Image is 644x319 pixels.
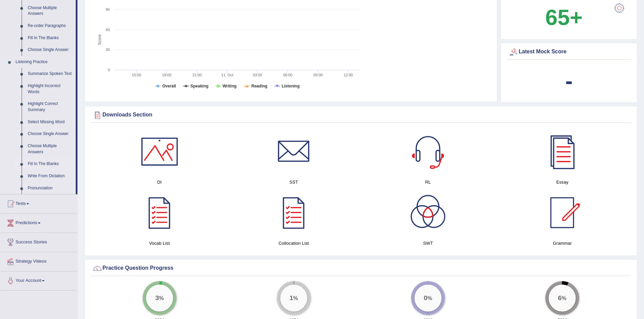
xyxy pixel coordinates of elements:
[25,32,76,44] a: Fill In The Blanks
[558,294,562,302] big: 6
[192,73,202,77] text: 21:00
[106,7,110,11] text: 90
[499,179,626,186] h4: Essay
[0,271,77,288] a: Your Account
[13,56,76,68] a: Listening Practice
[162,73,172,77] text: 18:00
[289,294,293,302] big: 1
[108,68,110,72] text: 0
[96,179,223,186] h4: DI
[106,28,110,32] text: 60
[190,84,208,88] tspan: Speaking
[25,140,76,158] a: Choose Multiple Answers
[545,5,582,30] b: 65+
[282,84,300,88] tspan: Listening
[549,285,576,312] div: %
[0,252,77,269] a: Strategy Videos
[97,34,102,45] tspan: Score
[106,48,110,52] text: 30
[25,128,76,140] a: Choose Single Answer
[230,179,357,186] h4: SST
[252,84,267,88] tspan: Reading
[25,20,76,32] a: Re-order Paragraphs
[0,194,77,211] a: Tests
[25,158,76,170] a: Fill In The Blanks
[253,73,262,77] text: 03:00
[25,2,76,20] a: Choose Multiple Answers
[92,110,629,120] div: Downloads Section
[565,69,573,93] b: -
[92,263,629,273] div: Practice Question Progress
[508,47,629,57] div: Latest Mock Score
[162,84,176,88] tspan: Overall
[25,182,76,194] a: Pronunciation
[230,240,357,247] h4: Collocation List
[96,240,223,247] h4: Vocab List
[313,73,323,77] text: 09:00
[25,44,76,56] a: Choose Single Answer
[0,214,77,231] a: Predictions
[424,294,428,302] big: 0
[25,116,76,128] a: Select Missing Word
[364,240,492,247] h4: SWT
[25,170,76,182] a: Write From Dictation
[25,98,76,116] a: Highlight Correct Summary
[132,73,141,77] text: 15:00
[146,285,173,312] div: %
[25,80,76,98] a: Highlight Incorrect Words
[25,68,76,80] a: Summarize Spoken Text
[155,294,159,302] big: 3
[221,73,233,77] tspan: 11. Oct
[364,179,492,186] h4: RL
[222,84,236,88] tspan: Writing
[0,233,77,250] a: Success Stories
[283,73,292,77] text: 06:00
[343,73,353,77] text: 12:00
[499,240,626,247] h4: Grammar
[414,285,442,312] div: %
[280,285,307,312] div: %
